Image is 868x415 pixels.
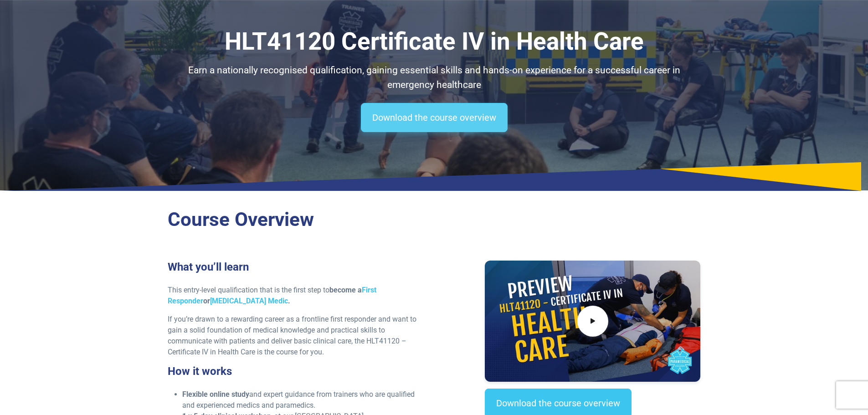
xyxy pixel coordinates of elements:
[168,286,376,305] a: First Responder
[168,261,429,274] h3: What you’ll learn
[168,208,701,231] h2: Course Overview
[168,286,376,305] strong: become a or .
[182,390,249,399] strong: Flexible online study
[168,285,429,307] p: This entry-level qualification that is the first step to
[182,389,429,411] li: and expert guidance from trainers who are qualified and experienced medics and paramedics.
[168,27,701,56] h1: HLT41120 Certificate IV in Health Care
[168,365,429,378] h3: How it works
[210,297,288,305] a: [MEDICAL_DATA] Medic
[168,63,701,92] p: Earn a nationally recognised qualification, gaining essential skills and hands-on experience for ...
[168,314,429,358] p: If you’re drawn to a rewarding career as a frontline first responder and want to gain a solid fou...
[361,103,508,132] a: Download the course overview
